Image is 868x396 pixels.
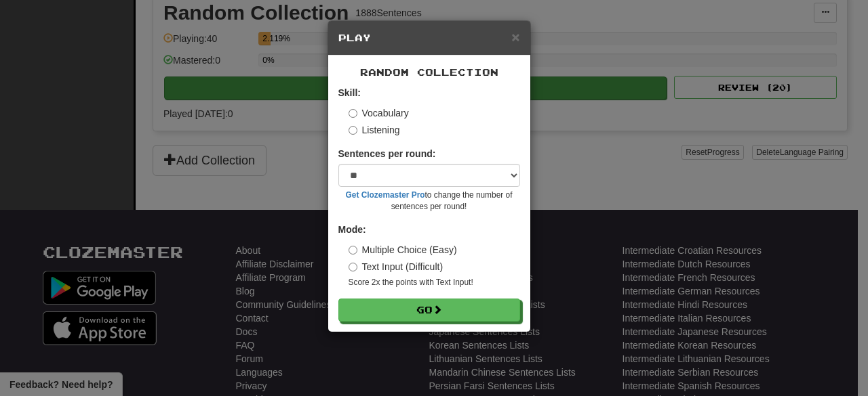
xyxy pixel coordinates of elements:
small: to change the number of sentences per round! [338,190,520,213]
label: Listening [349,123,400,137]
label: Vocabulary [349,106,409,120]
button: Close [511,30,519,44]
input: Listening [349,126,357,135]
h5: Play [338,31,520,45]
button: Go [338,299,520,322]
a: Get Clozemaster Pro [346,190,425,200]
span: × [511,29,519,45]
input: Multiple Choice (Easy) [349,246,357,255]
strong: Skill: [338,87,361,98]
label: Multiple Choice (Easy) [349,243,457,257]
small: Score 2x the points with Text Input ! [349,277,520,288]
span: Random Collection [360,66,498,78]
input: Vocabulary [349,109,357,118]
strong: Mode: [338,224,366,235]
label: Sentences per round: [338,147,436,160]
label: Text Input (Difficult) [349,260,443,273]
input: Text Input (Difficult) [349,263,357,271]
